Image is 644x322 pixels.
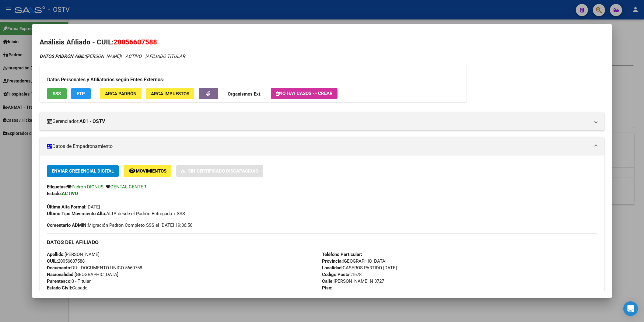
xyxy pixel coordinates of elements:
span: Padron DIGNUS - [72,184,106,190]
strong: Organismos Ext. [228,91,261,97]
strong: Última Alta Formal: [47,204,86,210]
strong: Localidad: [322,265,343,271]
strong: CUIL: [47,258,58,264]
strong: Provincia: [322,258,343,264]
strong: DATOS PADRÓN ÁGIL: [40,54,86,59]
span: Sin Certificado Discapacidad [188,169,258,174]
span: Enviar Credencial Digital [52,169,114,174]
button: Sin Certificado Discapacidad [176,165,263,177]
mat-expansion-panel-header: Gerenciador:A01 - OSTV [40,112,604,131]
strong: Parentesco: [47,278,72,284]
span: [PERSON_NAME] [40,54,121,59]
mat-expansion-panel-header: Datos de Empadronamiento [40,137,604,156]
span: DU - DOCUMENTO UNICO 5660758 [47,265,142,271]
span: SSS [53,91,61,96]
span: AFILIADO TITULAR [146,54,185,59]
strong: Documento: [47,265,71,271]
strong: Código Postal: [322,272,352,277]
strong: Etiquetas: [47,184,67,190]
span: 0 - Titular [47,278,91,284]
strong: Ultimo Tipo Movimiento Alta: [47,211,106,216]
strong: Piso: [322,285,332,291]
span: Migración Padrón Completo SSS el [DATE] 19:36:56 [47,222,192,229]
span: ALTA desde el Padrón Entregado x SSS [47,211,185,216]
h3: DATOS DEL AFILIADO [47,239,597,246]
strong: Estado: [47,191,62,196]
h3: Datos Personales y Afiliatorios según Entes Externos: [47,76,459,83]
span: 20056607588 [47,258,85,264]
mat-panel-title: Datos de Empadronamiento [47,143,590,150]
button: Movimientos [124,165,171,177]
mat-icon: remove_red_eye [128,167,136,174]
span: ARCA Padrón [105,91,137,96]
button: Enviar Credencial Digital [47,165,119,177]
span: FTP [77,91,85,96]
strong: Apellido: [47,252,65,257]
strong: Calle: [322,278,334,284]
button: SSS [47,88,67,99]
strong: Nacionalidad: [47,272,75,277]
span: [GEOGRAPHIC_DATA] [47,272,118,277]
strong: Comentario ADMIN: [47,222,88,228]
div: Open Intercom Messenger [623,301,638,316]
strong: A01 - OSTV [79,118,105,125]
span: [GEOGRAPHIC_DATA] [322,258,387,264]
strong: ACTIVO [62,191,78,196]
strong: Estado Civil: [47,285,72,291]
button: FTP [71,88,91,99]
span: 1678 [322,272,362,277]
button: Organismos Ext. [223,88,266,99]
span: ARCA Impuestos [151,91,189,96]
button: No hay casos -> Crear [271,88,338,99]
button: ARCA Padrón [100,88,142,99]
span: Casado [47,285,88,291]
span: CASEROS PARTIDO [DATE] [322,265,397,271]
span: Movimientos [136,169,166,174]
span: No hay casos -> Crear [276,91,333,96]
strong: Teléfono Particular: [322,252,362,257]
button: ARCA Impuestos [146,88,194,99]
span: [DATE] [47,204,100,210]
span: [PERSON_NAME] N 3727 [322,278,384,284]
span: DENTAL CENTER - [110,184,149,190]
i: | ACTIVO | [40,54,185,59]
mat-panel-title: Gerenciador: [47,118,590,125]
span: [PERSON_NAME] [47,252,100,257]
span: 20056607588 [114,38,157,46]
h2: Análisis Afiliado - CUIL: [40,37,604,47]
